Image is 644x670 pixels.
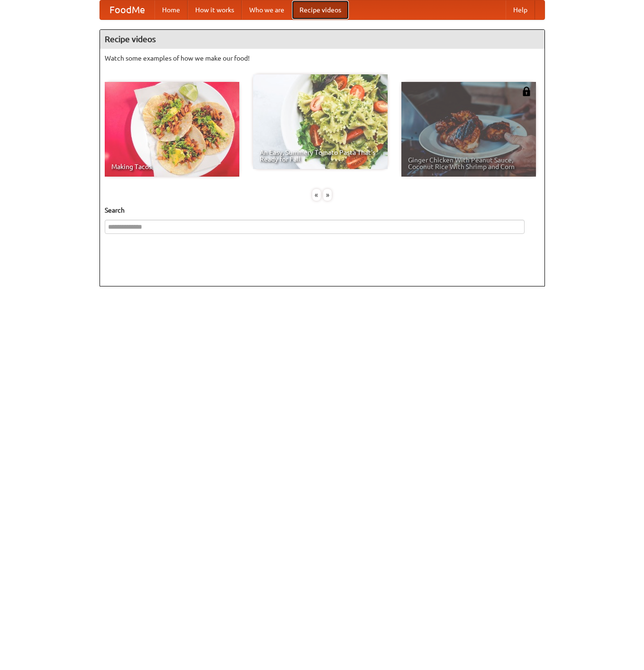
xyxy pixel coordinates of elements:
h5: Search [105,205,540,215]
div: » [323,189,332,201]
h4: Recipe videos [100,30,544,49]
a: FoodMe [100,0,154,19]
p: Watch some examples of how we make our food! [105,54,540,63]
img: 483408.png [522,87,531,96]
a: Recipe videos [292,0,349,19]
a: An Easy, Summery Tomato Pasta That's Ready for Fall [253,74,388,169]
a: How it works [188,0,242,19]
a: Making Tacos [105,82,239,177]
a: Help [506,0,535,19]
span: Making Tacos [111,163,233,170]
span: An Easy, Summery Tomato Pasta That's Ready for Fall [260,149,381,162]
a: Home [154,0,188,19]
div: « [312,189,321,201]
a: Who we are [242,0,292,19]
